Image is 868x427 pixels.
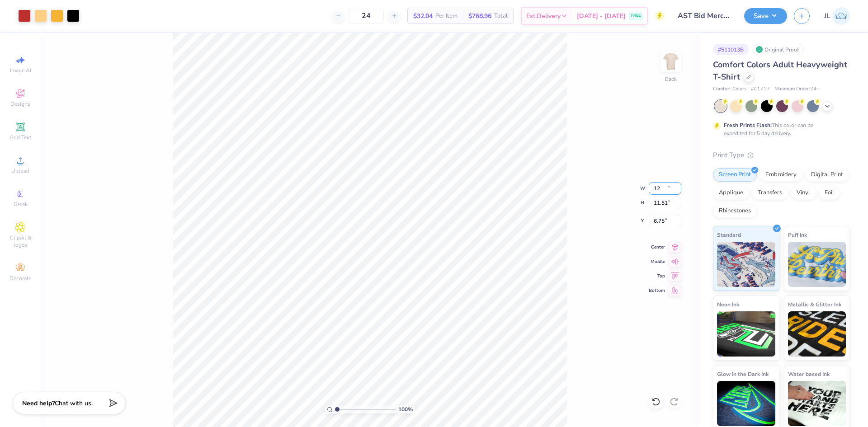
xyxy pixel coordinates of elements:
[713,168,757,182] div: Screen Print
[713,85,746,93] span: Comfort Colors
[788,230,807,239] span: Puff Ink
[717,242,775,287] img: Standard
[649,244,665,250] span: Center
[791,186,816,200] div: Vinyl
[10,100,30,108] span: Designs
[55,399,93,408] span: Chat with us.
[413,11,433,21] span: $32.04
[788,242,846,287] img: Puff Ink
[349,8,384,24] input: – –
[752,186,788,200] div: Transfers
[717,381,775,426] img: Glow in the Dark Ink
[9,134,31,141] span: Add Text
[774,85,820,93] span: Minimum Order: 24 +
[788,369,830,379] span: Water based Ink
[10,67,31,74] span: Image AI
[665,75,677,83] div: Back
[22,399,55,408] strong: Need help?
[577,11,626,21] span: [DATE] - [DATE]
[717,300,739,309] span: Neon Ink
[717,369,769,379] span: Glow in the Dark Ink
[649,258,665,265] span: Middle
[717,230,741,239] span: Standard
[717,311,775,357] img: Neon Ink
[468,11,491,21] span: $768.96
[724,122,772,129] strong: Fresh Prints Flash:
[759,168,802,182] div: Embroidery
[788,311,846,357] img: Metallic & Glitter Ink
[805,168,849,182] div: Digital Print
[713,204,757,218] div: Rhinestones
[5,234,36,249] span: Clipart & logos
[631,13,641,19] span: FREE
[398,405,413,413] span: 100 %
[14,201,28,208] span: Greek
[526,11,561,21] span: Est. Delivery
[435,11,458,21] span: Per Item
[788,300,841,309] span: Metallic & Glitter Ink
[788,381,846,426] img: Water based Ink
[649,273,665,279] span: Top
[662,52,680,70] img: Back
[9,275,31,282] span: Decorate
[713,150,850,160] div: Print Type
[671,7,737,25] input: Untitled Design
[713,186,749,200] div: Applique
[751,85,770,93] span: # C1717
[649,287,665,294] span: Bottom
[819,186,840,200] div: Foil
[494,11,508,21] span: Total
[11,167,29,174] span: Upload
[724,121,835,137] div: This color can be expedited for 5 day delivery.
